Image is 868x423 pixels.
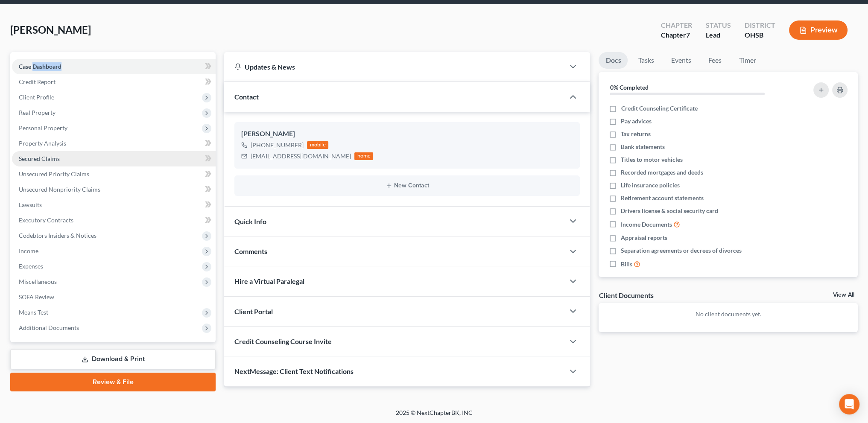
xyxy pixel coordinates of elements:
span: Personal Property [19,124,67,131]
a: Property Analysis [12,136,216,151]
span: Unsecured Nonpriority Claims [19,186,100,193]
a: SOFA Review [12,289,216,305]
span: Miscellaneous [19,278,57,285]
div: District [745,20,775,30]
span: Pay advices [621,117,652,125]
div: Chapter [661,20,692,30]
a: Review & File [10,373,216,391]
span: Credit Counseling Certificate [621,104,697,113]
div: OHSB [745,30,775,40]
span: Recorded mortgages and deeds [621,168,703,177]
span: Titles to motor vehicles [621,155,683,164]
span: Client Profile [19,93,54,101]
span: Property Analysis [19,140,66,147]
div: [PERSON_NAME] [241,129,573,139]
span: 7 [686,31,690,39]
button: New Contact [241,182,573,189]
span: Appraisal reports [621,233,667,242]
span: Hire a Virtual Paralegal [234,277,304,285]
a: Secured Claims [12,151,216,166]
a: Lawsuits [12,197,216,213]
a: Timer [732,52,763,69]
a: Fees [701,52,728,69]
span: Life insurance policies [621,181,680,190]
span: Separation agreements or decrees of divorces [621,246,742,255]
span: Client Portal [234,307,273,315]
div: [EMAIL_ADDRESS][DOMAIN_NAME] [251,152,351,160]
div: Updates & News [234,62,554,71]
span: NextMessage: Client Text Notifications [234,367,354,375]
span: Credit Report [19,78,56,85]
span: Bank statements [621,143,665,151]
span: Credit Counseling Course Invite [234,337,332,345]
div: Open Intercom Messenger [839,394,859,414]
a: Case Dashboard [12,59,216,74]
span: Executory Contracts [19,216,73,224]
a: Docs [599,52,628,69]
span: Lawsuits [19,201,42,208]
a: Events [664,52,698,69]
span: Unsecured Priority Claims [19,170,89,178]
span: Retirement account statements [621,194,704,202]
button: Preview [789,20,848,40]
span: Income [19,247,38,254]
a: Tasks [631,52,660,69]
span: Means Test [19,309,48,316]
div: Chapter [661,30,692,40]
div: Client Documents [599,291,653,300]
span: SOFA Review [19,293,54,300]
span: Codebtors Insiders & Notices [19,232,96,239]
span: Comments [234,247,267,255]
span: Income Documents [621,220,672,229]
span: Bills [621,260,632,268]
a: Credit Report [12,74,216,90]
a: Unsecured Nonpriority Claims [12,182,216,197]
div: Status [706,20,731,30]
span: Drivers license & social security card [621,207,718,215]
span: Contact [234,93,259,101]
span: Expenses [19,263,43,270]
span: Additional Documents [19,324,79,331]
a: Executory Contracts [12,213,216,228]
span: Real Property [19,109,56,116]
span: [PERSON_NAME] [10,23,91,36]
div: [PHONE_NUMBER] [251,141,304,149]
a: Download & Print [10,349,216,369]
a: Unsecured Priority Claims [12,166,216,182]
span: Tax returns [621,130,651,138]
span: Secured Claims [19,155,60,162]
strong: 0% Completed [610,84,648,91]
div: Lead [706,30,731,40]
span: Case Dashboard [19,63,61,70]
a: View All [833,292,854,298]
p: No client documents yet. [605,310,851,318]
span: Quick Info [234,217,266,225]
div: mobile [307,141,328,149]
div: home [354,152,373,160]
